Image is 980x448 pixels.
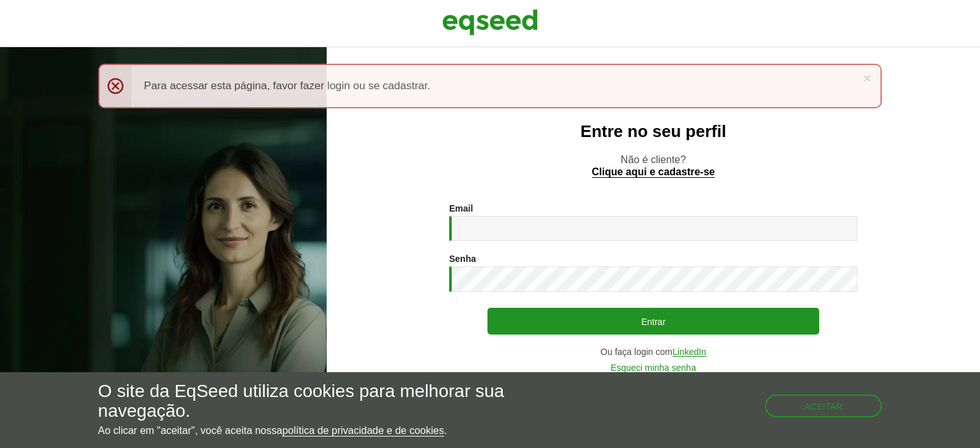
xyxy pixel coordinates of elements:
label: Email [449,204,473,213]
button: Aceitar [765,394,882,417]
img: EqSeed Logo [442,6,538,38]
h5: O site da EqSeed utiliza cookies para melhorar sua navegação. [98,382,568,421]
a: Esqueci minha senha [611,363,696,373]
a: × [863,71,871,85]
a: LinkedIn [672,347,706,357]
div: Ou faça login com [449,347,857,357]
label: Senha [449,254,476,263]
a: política de privacidade e de cookies [282,426,444,437]
h2: Entre no seu perfil [352,122,954,141]
a: Clique aqui e cadastre-se [592,167,715,178]
button: Entrar [487,308,819,335]
p: Ao clicar em "aceitar", você aceita nossa . [98,424,568,437]
div: Para acessar esta página, favor fazer login ou se cadastrar. [98,64,882,108]
p: Não é cliente? [352,154,954,178]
